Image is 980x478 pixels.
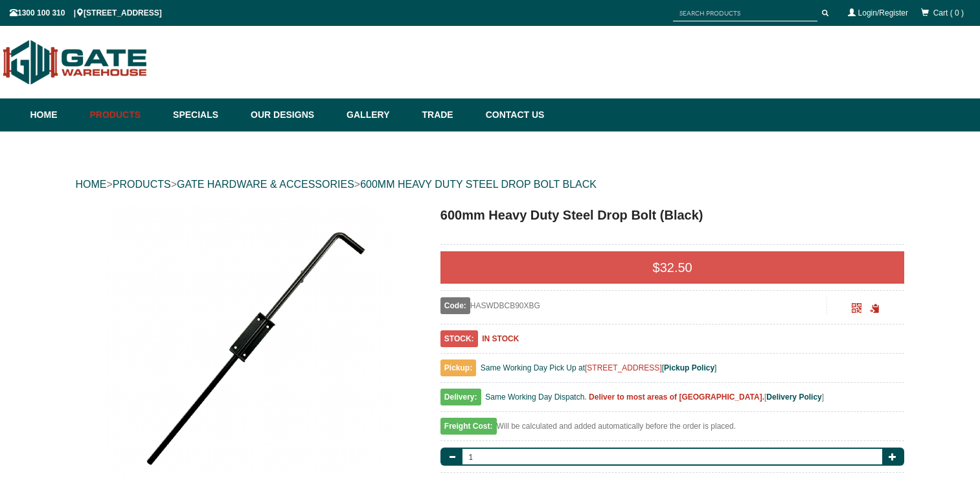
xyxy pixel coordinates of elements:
a: Home [30,98,84,131]
div: [ ] [440,389,905,412]
input: SEARCH PRODUCTS [673,5,817,21]
span: Pickup: [440,359,476,376]
span: Delivery: [440,389,481,405]
div: $ [440,251,905,284]
span: 32.50 [660,260,692,275]
a: [STREET_ADDRESS] [585,363,662,372]
a: GATE HARDWARE & ACCESSORIES [177,179,354,190]
span: Click to copy the URL [870,304,880,313]
a: PRODUCTS [113,179,171,190]
span: Same Working Day Dispatch. [485,393,587,402]
span: Freight Cost: [440,418,497,435]
b: IN STOCK [482,334,519,343]
div: Will be calculated and added automatically before the order is placed. [440,418,905,441]
a: Gallery [340,98,415,131]
div: HASWDBCB90XBG [440,297,827,314]
span: STOCK: [440,330,478,347]
b: Deliver to most areas of [GEOGRAPHIC_DATA]. [589,393,764,402]
a: Contact Us [479,98,545,131]
span: Cart ( 0 ) [933,8,964,17]
a: HOME [76,179,107,190]
a: Delivery Policy [766,393,821,402]
a: 600MM HEAVY DUTY STEEL DROP BOLT BLACK [360,179,597,190]
h1: 600mm Heavy Duty Steel Drop Bolt (Black) [440,205,905,225]
span: 1300 100 310 | [STREET_ADDRESS] [10,8,162,17]
span: Code: [440,297,470,314]
span: Same Working Day Pick Up at [ ] [481,363,717,372]
a: Pickup Policy [664,363,714,372]
a: Our Designs [244,98,340,131]
a: Specials [166,98,244,131]
a: Products [84,98,167,131]
div: > > > [76,164,905,205]
a: Trade [415,98,479,131]
a: Login/Register [858,8,908,17]
a: Click to enlarge and scan to share. [852,305,861,314]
